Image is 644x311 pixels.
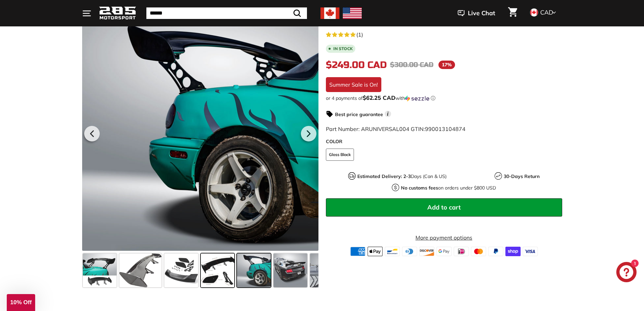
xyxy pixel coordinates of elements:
span: i [385,111,391,117]
img: paypal [488,247,503,256]
p: Days (Can & US) [357,173,447,180]
inbox-online-store-chat: Shopify online store chat [614,262,639,284]
img: shopify_pay [505,247,521,256]
img: google_pay [436,247,452,256]
img: ideal [454,247,469,256]
a: More payment options [326,234,562,242]
img: diners_club [402,247,417,256]
span: 10% Off [10,299,31,306]
span: 17% [438,61,455,69]
span: CAD [540,8,553,16]
div: 10% Off [7,294,35,311]
strong: Estimated Delivery: 2-3 [357,173,411,179]
div: or 4 payments of with [326,95,562,102]
div: Summer Sale is On! [326,77,381,92]
strong: 30-Days Return [504,173,540,179]
b: In stock [333,47,353,51]
span: Add to cart [427,203,461,211]
strong: No customs fees [401,185,438,191]
a: 5.0 rating (1 votes) [326,30,562,39]
span: $62.25 CAD [363,94,396,101]
img: discover [419,247,434,256]
span: $249.00 CAD [326,59,387,71]
span: (1) [356,30,363,39]
button: Add to cart [326,198,562,217]
strong: Best price guarantee [335,111,383,117]
span: $300.00 CAD [390,61,433,69]
a: Cart [504,2,521,25]
p: on orders under $800 USD [401,184,496,192]
button: Live Chat [449,5,504,22]
img: Logo_285_Motorsport_areodynamics_components [99,5,136,21]
span: 990013104874 [425,126,466,132]
img: bancontact [385,247,400,256]
input: Search [146,7,307,19]
img: apple_pay [367,247,383,256]
div: or 4 payments of$62.25 CADwithSezzle Click to learn more about Sezzle [326,95,562,102]
label: COLOR [326,138,562,145]
img: american_express [350,247,365,256]
span: Part Number: ARUNIVERSAL004 GTIN: [326,126,466,132]
img: Sezzle [405,95,429,102]
img: master [471,247,486,256]
span: Live Chat [468,9,495,18]
img: visa [523,247,538,256]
